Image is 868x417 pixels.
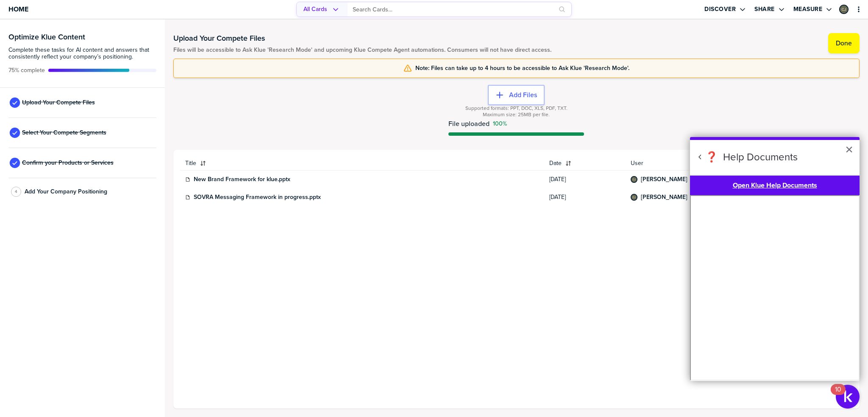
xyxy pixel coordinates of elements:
h2: ❓ Help Documents [690,140,860,175]
span: Upload Your Compete Files [22,99,95,106]
span: Select Your Compete Segments [22,129,106,136]
label: Discover [704,6,736,13]
span: Date [549,160,562,167]
span: Title [185,160,196,167]
span: Note: Files can take up to 4 hours to be accessible to Ask Klue 'Research Mode'. [415,65,629,72]
span: 4 [15,188,17,195]
a: New Brand Framework for klue.pptx [194,176,290,183]
a: [PERSON_NAME] [641,176,687,183]
span: Maximum size: 25MB per file. [483,112,550,118]
a: Edit Profile [838,4,849,15]
input: Search Cards… [353,3,554,17]
span: Supported formats: PPT, DOC, XLS, PDF, TXT. [465,105,568,112]
div: Catherine Joubert [631,176,637,183]
div: Resource Center [690,137,860,381]
h1: Upload Your Compete Files [173,33,551,43]
label: Done [836,39,852,48]
div: Catherine Joubert [631,194,637,201]
button: Open Resource Center, 10 new notifications [836,385,860,409]
span: Complete these tasks for AI content and answers that consistently reflect your company’s position... [8,47,156,60]
img: c65fcb38e18d704d0d21245db2ff7be0-sml.png [840,6,848,13]
div: 10 [835,389,841,400]
a: SOVRA Messaging Framework in progress.pptx [194,194,321,201]
div: Catherine Joubert [839,5,849,14]
button: Title [180,157,544,170]
label: Measure [793,6,823,13]
h3: Optimize Klue Content [8,33,156,41]
span: User [631,160,788,167]
button: Back to Resource Center Home [696,153,704,161]
span: Success [493,120,507,127]
span: [DATE] [549,194,620,201]
span: Home [8,6,28,13]
img: c65fcb38e18d704d0d21245db2ff7be0-sml.png [632,177,637,182]
span: Active [8,67,45,74]
span: File uploaded [448,120,490,127]
a: [PERSON_NAME] [641,194,687,201]
a: Open Klue Help Documents [733,180,817,190]
label: Share [754,6,775,13]
span: Confirm your Products or Services [22,160,114,166]
span: Add Your Company Positioning [25,188,107,195]
button: Close [845,143,853,156]
button: Date [544,157,626,170]
label: Add Files [509,91,537,99]
button: Done [828,33,860,53]
span: [DATE] [549,176,620,183]
img: c65fcb38e18d704d0d21245db2ff7be0-sml.png [632,195,637,200]
button: Add Files [488,85,545,105]
span: All Cards [303,6,327,13]
span: Files will be accessible to Ask Klue 'Research Mode' and upcoming Klue Compete Agent automations.... [173,47,551,53]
